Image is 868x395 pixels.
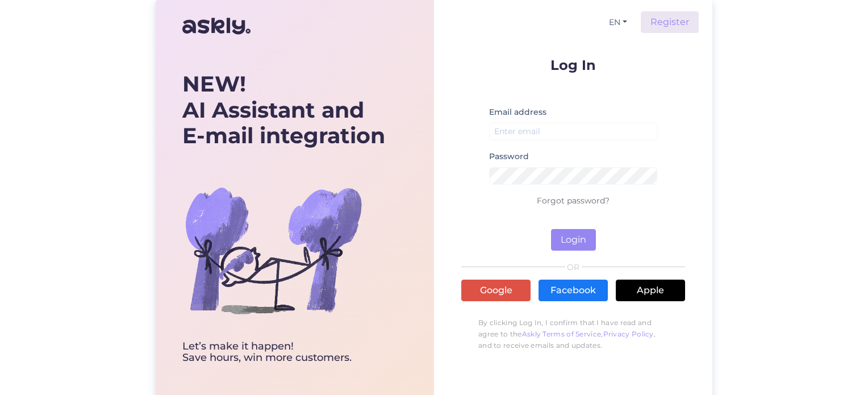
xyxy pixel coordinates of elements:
a: Google [461,280,531,301]
div: Let’s make it happen! Save hours, win more customers. [182,341,385,364]
img: Askly [182,13,251,40]
button: EN [604,14,632,31]
label: Email address [489,106,546,118]
p: Log In [461,58,685,72]
a: Privacy Policy [603,330,654,338]
a: Apple [616,280,685,301]
span: OR [565,263,582,271]
a: Register [641,11,699,33]
img: bg-askly [182,159,364,341]
b: NEW! [182,70,246,97]
a: Forgot password? [537,196,610,206]
a: Askly Terms of Service [522,330,602,338]
a: Facebook [539,280,608,301]
div: AI Assistant and E-mail integration [182,71,385,149]
input: Enter email [489,123,657,140]
button: Login [551,229,596,251]
label: Password [489,151,529,163]
p: By clicking Log In, I confirm that I have read and agree to the , , and to receive emails and upd... [461,311,685,357]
